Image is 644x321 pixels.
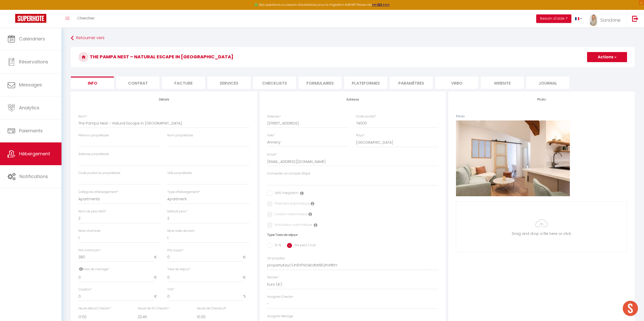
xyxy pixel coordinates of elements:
[78,209,107,214] label: Nom de pers MAX
[344,77,387,89] li: Plateformes
[456,98,627,101] h4: Photo
[167,248,184,253] label: Prix suppl
[19,128,43,134] span: Paiements
[15,14,46,23] img: Super Booking
[267,233,438,237] h6: Type Taxe de séjour
[435,77,478,89] li: Vrbo
[73,10,98,28] a: Chercher
[243,273,250,282] span: €
[372,3,390,7] a: >>> ICI <<<<
[19,59,48,65] span: Réservations
[19,105,39,111] span: Analytics
[590,14,597,26] img: ...
[19,82,42,88] span: Messages
[167,287,175,292] label: TVA
[167,190,200,194] label: Type d'hébergement
[253,77,296,89] li: Checklists
[19,36,45,42] span: Calendriers
[390,77,433,89] li: Paramètres
[267,98,438,101] h4: Adresse
[267,314,293,319] label: Assigner Menage
[77,15,95,21] span: Chercher
[197,306,227,311] label: Heure de Checkout
[356,133,365,138] label: Pays
[79,267,83,271] i: Frais de ménage
[243,292,250,301] span: %
[292,243,316,249] label: Par pers / nuit
[587,52,627,62] button: Actions
[167,267,191,272] label: Taxe de séjour
[78,190,118,194] label: Catégorie d'hébergement
[78,306,111,311] label: Heure début Checkin
[243,253,250,262] span: €
[632,15,638,22] img: logout
[272,201,310,207] label: Paiement automatique
[71,47,635,67] h3: The Pampa Nest – Natural Escape in [GEOGRAPHIC_DATA]
[78,114,87,119] label: Nom
[267,294,293,299] label: Assigner Checkin
[154,292,161,301] span: €
[154,253,161,262] span: €
[78,229,100,233] label: Nbre chambre
[600,17,620,23] span: Sandrine
[71,34,635,43] a: Retourner vers
[167,171,192,176] label: Ville propriétaire
[162,77,205,89] li: Facture
[586,10,627,28] a: ... Sandrine
[19,151,50,157] span: Hébergement
[78,287,92,292] label: Caution
[623,301,638,316] div: Ouvrir le chat
[536,14,571,23] button: Besoin d'aide ?
[267,114,281,119] label: Adresse
[267,133,275,138] label: Ville
[71,77,114,89] li: Info
[526,77,569,89] li: Journal
[116,77,159,89] li: Contrat
[272,212,308,217] label: Caution automatique
[78,171,120,176] label: Code postal du propriétaire
[78,267,110,272] label: Frais de ménage
[267,275,279,280] label: Devise
[167,229,195,233] label: Nbre salle de bain
[267,256,285,261] label: SH propKey
[481,77,524,89] li: website
[19,173,48,180] span: Notifications
[267,152,277,157] label: Email
[78,98,250,101] h4: Détails
[167,209,188,214] label: Default pers.
[78,152,109,157] label: Adresse propriétaire
[207,77,251,89] li: Services
[299,77,342,89] li: Formulaires
[154,273,161,282] span: €
[356,114,376,119] label: Code postal
[78,133,109,138] label: Prénom propriétaire
[267,171,310,176] label: Connecter un compte Stripe
[456,114,465,119] label: Photo
[78,248,101,253] label: Prix minimum
[138,306,170,311] label: Heure de fin Checkin
[272,243,281,249] label: En %
[167,133,193,138] label: Nom propriétaire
